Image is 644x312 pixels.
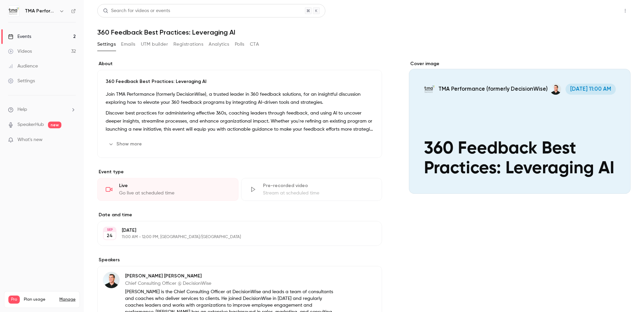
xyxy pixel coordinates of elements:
div: Pre-recorded video [263,182,374,189]
div: SEP [104,227,116,232]
p: Chief Consulting Officer @ DecisionWise [125,280,338,287]
div: Audience [8,63,38,70]
button: Analytics [209,39,229,50]
h1: 360 Feedback Best Practices: Leveraging AI [97,28,631,36]
a: SpeakerHub [17,121,44,128]
button: Show more [106,139,146,149]
div: Events [8,33,31,40]
span: Help [17,106,27,113]
img: Charles Rogel [103,272,119,288]
span: What's new [17,136,43,143]
p: Join TMA Performance (formerly DecisionWise), a trusted leader in 360 feedback solutions, for an ... [106,90,374,106]
div: LiveGo live at scheduled time [97,178,238,201]
label: About [97,60,382,67]
div: Go live at scheduled time [119,190,230,196]
p: [PERSON_NAME] [PERSON_NAME] [125,273,338,279]
label: Cover image [409,60,631,67]
a: Manage [59,297,75,302]
button: CTA [250,39,259,50]
p: 24 [107,232,113,239]
span: new [48,122,61,128]
section: Cover image [409,60,631,194]
span: Plan usage [24,297,55,302]
button: Emails [121,39,135,50]
div: Search for videos or events [103,7,170,14]
button: Polls [235,39,245,50]
img: TMA Performance (formerly DecisionWise) [8,6,19,16]
h6: TMA Performance (formerly DecisionWise) [25,8,56,14]
button: UTM builder [141,39,168,50]
button: Registrations [173,39,203,50]
div: Pre-recorded videoStream at scheduled time [241,178,382,201]
button: Settings [97,39,116,50]
div: Settings [8,78,35,84]
div: Stream at scheduled time [263,190,374,196]
span: Pro [8,296,20,304]
p: Discover best practices for administering effective 360s, coaching leaders through feedback, and ... [106,109,374,133]
div: Videos [8,48,32,55]
iframe: Noticeable Trigger [68,137,76,143]
p: 360 Feedback Best Practices: Leveraging AI [106,78,374,85]
label: Speakers [97,257,382,263]
div: Live [119,182,230,189]
p: [DATE] [122,227,346,234]
label: Date and time [97,212,382,218]
p: 11:00 AM - 12:00 PM, [GEOGRAPHIC_DATA]/[GEOGRAPHIC_DATA] [122,234,346,240]
button: Share [588,4,614,17]
p: Event type [97,169,382,175]
li: help-dropdown-opener [8,106,76,113]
